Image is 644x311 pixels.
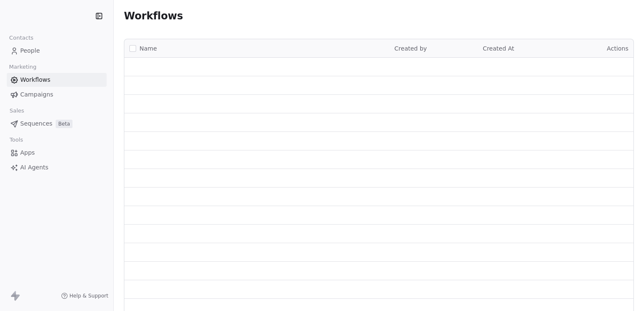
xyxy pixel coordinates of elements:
span: Actions [607,45,628,52]
span: Help & Support [70,292,108,299]
a: SequencesBeta [7,117,107,131]
span: Marketing [5,61,40,73]
a: Campaigns [7,88,107,102]
span: Created At [483,45,514,52]
a: Workflows [7,73,107,87]
span: Apps [20,148,35,157]
span: Sequences [20,119,52,128]
span: Created by [394,45,427,52]
a: Apps [7,146,107,160]
span: Contacts [5,32,37,44]
span: Beta [56,120,72,128]
span: Sales [6,105,28,117]
span: Tools [6,134,27,146]
a: People [7,44,107,58]
span: People [20,46,40,55]
span: Name [140,44,157,53]
a: Help & Support [61,292,108,299]
span: Campaigns [20,90,53,99]
a: AI Agents [7,161,107,174]
span: Workflows [20,75,51,84]
span: Workflows [124,10,183,22]
span: AI Agents [20,163,48,172]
